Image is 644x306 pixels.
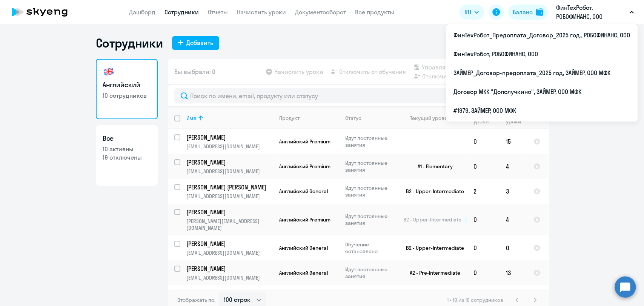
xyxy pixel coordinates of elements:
[186,218,273,231] p: [PERSON_NAME][EMAIL_ADDRESS][DOMAIN_NAME]
[186,208,273,216] a: [PERSON_NAME]
[397,235,467,260] td: B2 - Upper-Intermediate
[500,204,527,235] td: 4
[186,133,272,141] p: [PERSON_NAME]
[174,67,215,76] span: Вы выбрали: 0
[536,8,543,16] img: balance
[279,244,328,251] span: Английский General
[467,235,500,260] td: 0
[345,135,397,148] p: Идут постоянные занятия
[186,240,273,248] a: [PERSON_NAME]
[164,8,199,16] a: Сотрудники
[467,179,500,204] td: 2
[186,183,272,191] p: [PERSON_NAME] [PERSON_NAME]
[500,260,527,285] td: 13
[103,80,151,90] h3: Английский
[186,143,273,150] p: [EMAIL_ADDRESS][DOMAIN_NAME]
[403,115,467,121] div: Текущий уровень
[345,115,397,121] div: Статус
[279,138,330,145] span: Английский Premium
[186,183,273,191] a: [PERSON_NAME] [PERSON_NAME]
[556,3,626,21] p: ФинТехРобот, РОБОФИНАНС, ООО
[279,115,339,121] div: Продукт
[186,193,273,200] p: [EMAIL_ADDRESS][DOMAIN_NAME]
[410,115,453,121] div: Текущий уровень
[467,154,500,179] td: 0
[345,241,397,255] p: Обучение остановлено
[177,297,215,303] span: Отображать по:
[174,88,543,103] input: Поиск по имени, email, продукту или статусу
[96,59,158,119] a: Английский10 сотрудников
[186,158,272,166] p: [PERSON_NAME]
[397,179,467,204] td: B2 - Upper-Intermediate
[96,125,158,186] a: Все10 активны19 отключены
[186,168,273,175] p: [EMAIL_ADDRESS][DOMAIN_NAME]
[500,129,527,154] td: 15
[459,5,484,20] button: RU
[279,269,328,276] span: Английский General
[186,115,273,121] div: Имя
[500,179,527,204] td: 3
[467,204,500,235] td: 0
[186,115,196,121] div: Имя
[279,115,300,121] div: Продукт
[355,8,394,16] a: Все продукты
[103,153,151,161] p: 19 отключены
[508,5,548,20] button: Балансbalance
[397,154,467,179] td: A1 - Elementary
[345,213,397,226] p: Идут постоянные занятия
[403,216,461,223] span: B2 - Upper-Intermediate
[345,185,397,198] p: Идут постоянные занятия
[186,274,273,281] p: [EMAIL_ADDRESS][DOMAIN_NAME]
[103,145,151,153] p: 10 активны
[397,260,467,285] td: A2 - Pre-Intermediate
[295,8,346,16] a: Документооборот
[172,36,219,50] button: Добавить
[279,163,330,170] span: Английский Premium
[96,35,163,51] h1: Сотрудники
[186,240,272,248] p: [PERSON_NAME]
[345,266,397,280] p: Идут постоянные занятия
[513,8,533,17] div: Баланс
[103,66,115,78] img: english
[279,188,328,195] span: Английский General
[186,264,272,273] p: [PERSON_NAME]
[500,235,527,260] td: 0
[446,24,638,121] ul: RU
[186,208,272,216] p: [PERSON_NAME]
[103,134,151,143] h3: Все
[186,133,273,141] a: [PERSON_NAME]
[447,297,503,303] span: 1 - 10 из 10 сотрудников
[208,8,228,16] a: Отчеты
[186,158,273,166] a: [PERSON_NAME]
[186,249,273,256] p: [EMAIL_ADDRESS][DOMAIN_NAME]
[279,216,330,223] span: Английский Premium
[237,8,286,16] a: Начислить уроки
[103,91,151,100] p: 10 сотрудников
[129,8,155,16] a: Дашборд
[345,115,361,121] div: Статус
[552,3,638,21] button: ФинТехРобот, РОБОФИНАНС, ООО
[500,154,527,179] td: 4
[345,160,397,173] p: Идут постоянные занятия
[186,264,273,273] a: [PERSON_NAME]
[467,129,500,154] td: 0
[464,8,471,17] span: RU
[467,260,500,285] td: 0
[186,38,213,47] div: Добавить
